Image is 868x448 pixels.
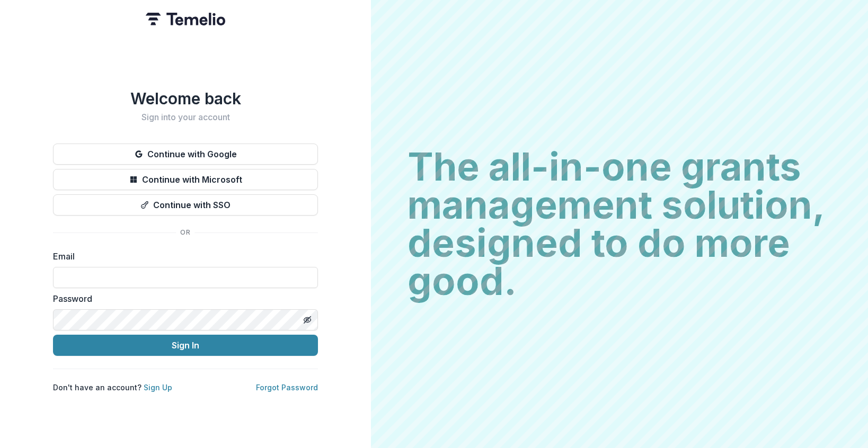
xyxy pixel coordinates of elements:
label: Email [53,250,312,263]
a: Forgot Password [256,383,318,392]
p: Don't have an account? [53,382,172,393]
button: Toggle password visibility [299,311,316,328]
button: Continue with SSO [53,194,318,216]
button: Continue with Microsoft [53,169,318,190]
label: Password [53,292,312,305]
a: Sign Up [144,383,172,392]
button: Continue with Google [53,144,318,165]
img: Temelio [146,13,225,25]
h1: Welcome back [53,89,318,108]
button: Sign In [53,335,318,356]
h2: Sign into your account [53,112,318,122]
